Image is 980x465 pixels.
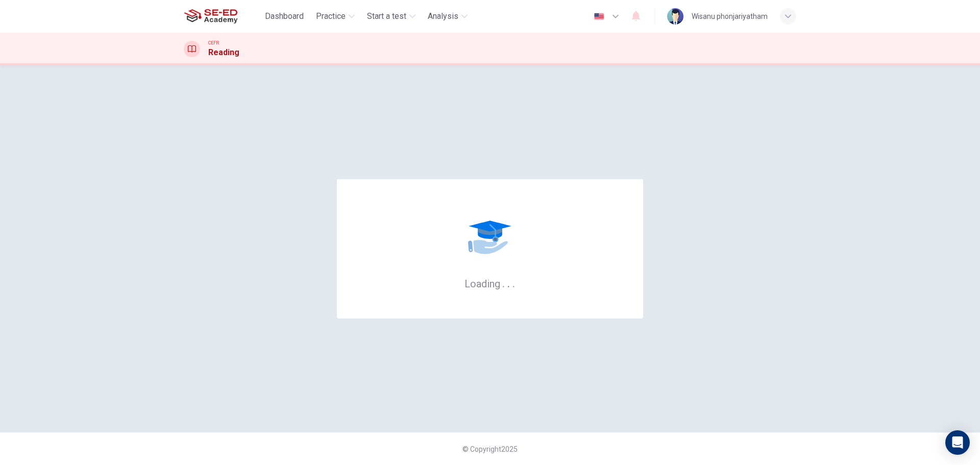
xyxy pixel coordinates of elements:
span: CEFR [208,39,219,46]
h6: . [507,274,510,291]
img: SE-ED Academy logo [184,6,237,27]
button: Dashboard [261,7,308,26]
span: Practice [316,10,346,22]
button: Analysis [424,7,472,26]
span: Analysis [428,10,458,22]
h6: . [512,274,516,291]
img: en [593,13,605,20]
span: Start a test [367,10,406,22]
img: Profile picture [667,8,683,25]
a: SE-ED Academy logo [184,6,261,27]
span: Dashboard [265,10,304,22]
h6: Loading [464,277,516,290]
h1: Reading [208,46,239,59]
button: Start a test [363,7,420,26]
button: Practice [312,7,359,26]
span: © Copyright 2025 [462,445,518,453]
div: Open Intercom Messenger [945,430,970,455]
h6: . [502,274,505,291]
div: Wisanu phonjariyatham [692,10,768,22]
